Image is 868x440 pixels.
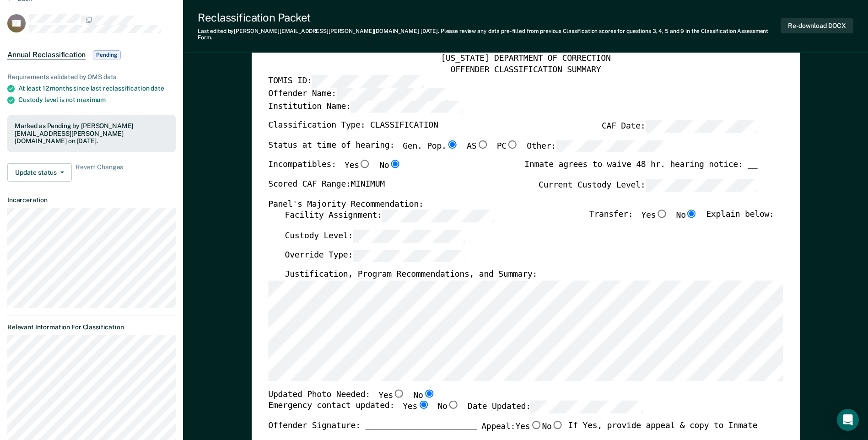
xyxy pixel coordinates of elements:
[268,54,783,64] div: [US_STATE] DEPARTMENT OF CORRECTION
[781,18,853,33] button: Re-download DOCX
[359,160,371,168] input: Yes
[268,100,463,113] label: Institution Name:
[686,209,698,218] input: No
[602,120,757,132] label: CAF Date:
[551,421,563,429] input: No
[77,96,106,103] span: maximum
[18,96,176,104] div: Custody level is not
[527,140,668,152] label: Other:
[268,160,401,179] div: Incompatibles:
[285,269,537,280] label: Justification, Program Recommendations, and Summary:
[531,401,643,413] input: Date Updated:
[285,249,465,262] label: Override Type:
[285,230,465,242] label: Custody Level:
[268,64,783,75] div: OFFENDER CLASSIFICATION SUMMARY
[353,230,465,242] input: Custody Level:
[18,85,176,92] div: At least 12 months since last reclassification
[379,160,401,172] label: No
[837,409,859,431] div: Open Intercom Messenger
[268,389,435,401] div: Updated Photo Needed:
[447,401,459,409] input: No
[268,401,643,421] div: Emergency contact updated:
[345,160,371,172] label: Yes
[350,100,463,113] input: Institution Name:
[268,199,757,210] div: Panel's Majority Recommendation:
[476,140,488,148] input: AS
[7,50,86,59] span: Annual Reclassification
[353,249,465,262] input: Override Type:
[336,87,448,100] input: Offender Name:
[285,209,494,222] label: Facility Assignment:
[542,421,563,433] label: No
[268,140,668,160] div: Status at time of hearing:
[556,140,668,152] input: Other:
[15,122,168,145] div: Marked as Pending by [PERSON_NAME][EMAIL_ADDRESS][PERSON_NAME][DOMAIN_NAME] on [DATE].
[656,209,668,218] input: Yes
[421,28,438,34] span: [DATE]
[524,160,757,179] div: Inmate agrees to waive 48 hr. hearing notice: __
[437,401,459,413] label: No
[7,323,176,331] dt: Relevant Information For Classification
[589,209,774,230] div: Transfer: Explain below:
[151,85,164,92] span: date
[645,179,757,191] input: Current Custody Level:
[382,209,494,222] input: Facility Assignment:
[423,389,435,397] input: No
[268,87,448,100] label: Offender Name:
[93,50,120,59] span: Pending
[467,140,488,152] label: AS
[268,179,385,191] label: Scored CAF Range: MINIMUM
[676,209,697,222] label: No
[530,421,542,429] input: Yes
[312,75,424,87] input: TOMIS ID:
[393,389,405,397] input: Yes
[389,160,401,168] input: No
[468,401,643,413] label: Date Updated:
[641,209,668,222] label: Yes
[413,389,435,401] label: No
[7,163,72,182] button: Update status
[7,73,176,81] div: Requirements validated by OMS data
[268,120,438,132] label: Classification Type: CLASSIFICATION
[75,163,123,182] span: Revert Changes
[403,140,458,152] label: Gen. Pop.
[268,75,424,87] label: TOMIS ID:
[515,421,542,433] label: Yes
[378,389,405,401] label: Yes
[446,140,458,148] input: Gen. Pop.
[539,179,757,191] label: Current Custody Level:
[507,140,518,148] input: PC
[496,140,518,152] label: PC
[198,28,781,41] div: Last edited by [PERSON_NAME][EMAIL_ADDRESS][PERSON_NAME][DOMAIN_NAME] . Please review any data pr...
[198,11,781,24] div: Reclassification Packet
[403,401,429,413] label: Yes
[417,401,429,409] input: Yes
[7,196,176,204] dt: Incarceration
[645,120,757,132] input: CAF Date:
[481,421,564,440] label: Appeal:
